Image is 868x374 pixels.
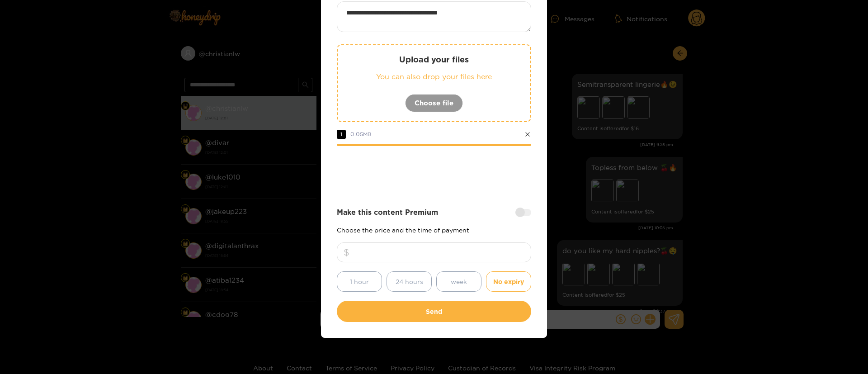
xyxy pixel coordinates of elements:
[436,271,481,292] button: week
[387,271,432,292] button: 24 hours
[396,276,423,287] span: 24 hours
[350,131,372,137] span: 0.05 MB
[337,227,531,233] p: Choose the price and the time of payment
[451,276,467,287] span: week
[356,54,512,65] p: Upload your files
[337,207,438,218] strong: Make this content Premium
[493,276,524,287] span: No expiry
[337,271,382,292] button: 1 hour
[405,94,463,112] button: Choose file
[350,276,369,287] span: 1 hour
[337,130,346,139] span: 1
[337,301,531,322] button: Send
[356,71,512,82] p: You can also drop your files here
[486,271,531,292] button: No expiry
